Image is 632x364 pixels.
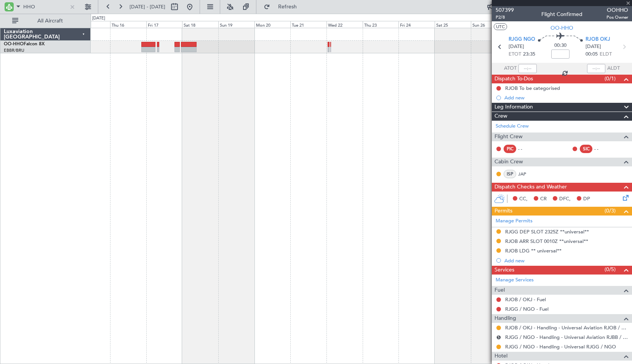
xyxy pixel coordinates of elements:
[494,266,514,275] span: Services
[260,1,306,13] button: Refresh
[505,228,589,235] div: RJGG DEP SLOT 2325Z **universal**
[580,145,592,153] div: SIC
[519,195,528,203] span: CC,
[363,21,399,28] div: Thu 23
[182,21,218,28] div: Sat 18
[254,21,291,28] div: Mon 20
[518,171,535,177] a: JAP
[586,36,610,43] span: RJOB OKJ
[505,324,628,331] a: RJOB / OKJ - Handling - Universal Aviation RJOB / OKJ
[594,145,611,152] div: - -
[504,145,516,153] div: PIC
[605,75,616,83] span: (0/1)
[605,265,616,273] span: (0/5)
[505,85,560,91] div: RJOB To be categorised
[496,6,514,14] span: 507399
[494,183,567,192] span: Dispatch Checks and Weather
[494,75,533,83] span: Dispatch To-Dos
[326,21,363,28] div: Wed 22
[605,207,616,215] span: (0/3)
[586,51,598,58] span: 00:05
[505,334,628,340] a: RJGG / NGO - Handling - Universal Aviation RJBB / KIX
[4,42,45,46] a: OO-HHOFalcon 8X
[518,145,535,152] div: - -
[4,48,24,53] a: EBBR/BRU
[540,195,547,203] span: CR
[505,296,546,303] a: RJOB / OKJ - Fuel
[504,170,516,178] div: ISP
[290,21,326,28] div: Tue 21
[494,23,507,30] button: UTC
[494,286,505,295] span: Fuel
[496,123,529,130] a: Schedule Crew
[130,3,165,10] span: [DATE] - [DATE]
[554,42,566,49] span: 00:30
[505,238,588,244] div: RJOB ARR SLOT 0010Z **universal**
[494,352,507,361] span: Hotel
[494,112,507,121] span: Crew
[146,21,182,28] div: Fri 17
[496,217,533,225] a: Manage Permits
[398,21,435,28] div: Fri 24
[505,306,549,312] a: RJGG / NGO - Fuel
[607,65,620,72] span: ALDT
[20,18,80,24] span: All Aircraft
[606,6,628,14] span: OOHHO
[523,51,535,58] span: 23:35
[494,103,533,112] span: Leg Information
[504,65,517,72] span: ATOT
[496,276,534,284] a: Manage Services
[74,21,110,28] div: Wed 15
[583,195,590,203] span: DP
[606,14,628,21] span: Pos Owner
[509,36,535,43] span: RJGG NGO
[559,195,571,203] span: DFC,
[504,257,628,264] div: Add new
[8,15,83,27] button: All Aircraft
[496,14,514,21] span: P2/8
[471,21,507,28] div: Sun 26
[218,21,254,28] div: Sun 19
[504,94,628,101] div: Add new
[600,51,612,58] span: ELDT
[110,21,146,28] div: Thu 16
[272,4,304,10] span: Refresh
[550,24,573,32] span: OO-HHO
[23,1,67,13] input: A/C (Reg. or Type)
[435,21,471,28] div: Sat 25
[509,43,524,51] span: [DATE]
[4,42,24,46] span: OO-HHO
[494,207,512,216] span: Permits
[505,343,616,350] a: RJGG / NGO - Handling - Universal RJGG / NGO
[494,133,523,141] span: Flight Crew
[92,15,105,22] div: [DATE]
[541,10,582,18] div: Flight Confirmed
[494,314,516,323] span: Handling
[496,335,501,340] button: S
[509,51,521,58] span: ETOT
[494,158,523,166] span: Cabin Crew
[586,43,601,51] span: [DATE]
[505,247,562,254] div: RJOB LDG ** universal**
